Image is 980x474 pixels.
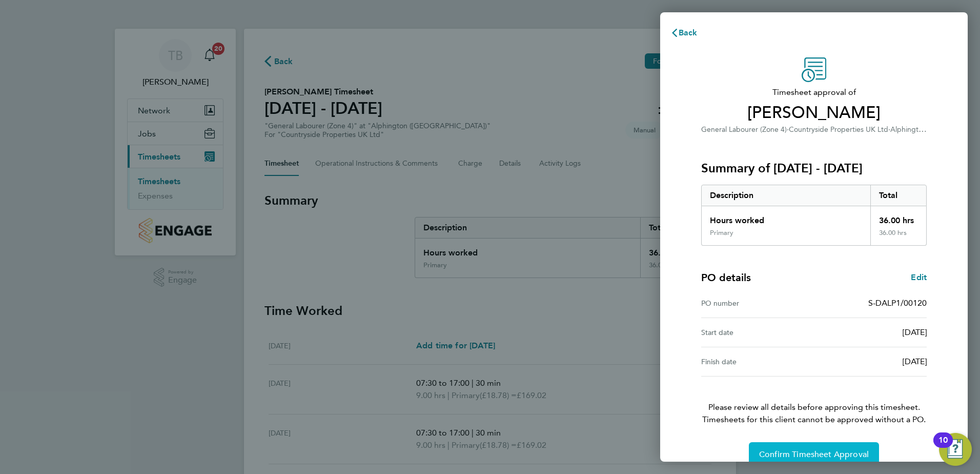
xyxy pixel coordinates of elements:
[701,160,927,176] h3: Summary of [DATE] - [DATE]
[701,86,927,98] span: Timesheet approval of
[749,442,879,467] button: Confirm Timesheet Approval
[759,449,869,460] span: Confirm Timesheet Approval
[701,270,751,285] h4: PO details
[660,23,708,43] button: Back
[939,433,972,466] button: Open Resource Center, 10 new notifications
[787,125,789,134] span: ·
[888,125,890,134] span: ·
[701,185,927,246] div: Summary of 25 - 31 Aug 2025
[911,272,927,282] span: Edit
[702,185,870,206] div: Description
[702,206,870,229] div: Hours worked
[701,125,787,134] span: General Labourer (Zone 4)
[710,229,733,237] div: Primary
[814,355,927,368] div: [DATE]
[701,103,927,123] span: [PERSON_NAME]
[938,440,948,453] div: 10
[868,298,927,308] span: S-DALP1/00120
[679,28,698,37] span: Back
[911,271,927,284] a: Edit
[701,355,814,368] div: Finish date
[870,185,927,206] div: Total
[701,326,814,339] div: Start date
[689,413,939,426] span: Timesheets for this client cannot be approved without a PO.
[689,377,939,426] p: Please review all details before approving this timesheet.
[870,206,927,229] div: 36.00 hrs
[870,229,927,245] div: 36.00 hrs
[789,125,888,134] span: Countryside Properties UK Ltd
[701,297,814,309] div: PO number
[814,326,927,339] div: [DATE]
